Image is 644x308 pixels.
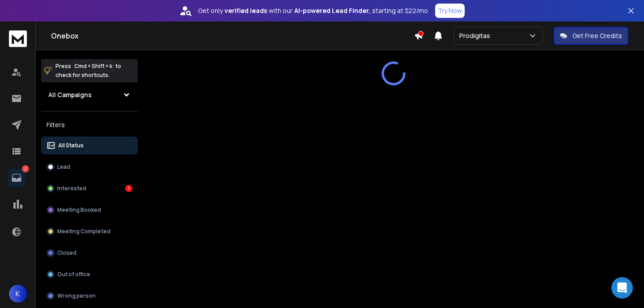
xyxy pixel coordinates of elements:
h1: All Campaigns [48,90,92,99]
button: Lead [41,158,138,176]
p: Prodigitas [459,31,494,40]
strong: verified leads [225,6,267,15]
img: logo [9,30,27,47]
h3: Filters [41,119,138,131]
p: Meeting Completed [57,228,110,235]
button: K [9,285,27,303]
p: Wrong person [57,292,96,299]
p: Try Now [438,6,462,15]
p: Press to check for shortcuts. [55,62,121,80]
button: Interested1 [41,180,138,197]
button: All Status [41,137,138,154]
button: All Campaigns [41,86,138,104]
button: Out of office [41,265,138,283]
h1: Onebox [51,30,414,41]
strong: AI-powered Lead Finder, [294,6,370,15]
p: Interested [57,185,86,192]
div: 1 [125,185,132,192]
p: Meeting Booked [57,206,101,214]
p: Get only with our starting at $22/mo [198,6,428,15]
button: Wrong person [41,287,138,305]
button: Meeting Booked [41,201,138,219]
button: Closed [41,244,138,262]
p: All Status [58,142,84,149]
p: Lead [57,163,70,171]
span: Cmd + Shift + k [73,61,114,71]
button: Meeting Completed [41,222,138,240]
div: Open Intercom Messenger [611,277,633,299]
button: Get Free Credits [554,27,628,45]
p: 2 [22,165,29,172]
p: Closed [57,249,76,257]
button: Try Now [435,4,465,18]
a: 2 [8,169,25,187]
p: Get Free Credits [572,31,622,40]
p: Out of office [57,271,90,278]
